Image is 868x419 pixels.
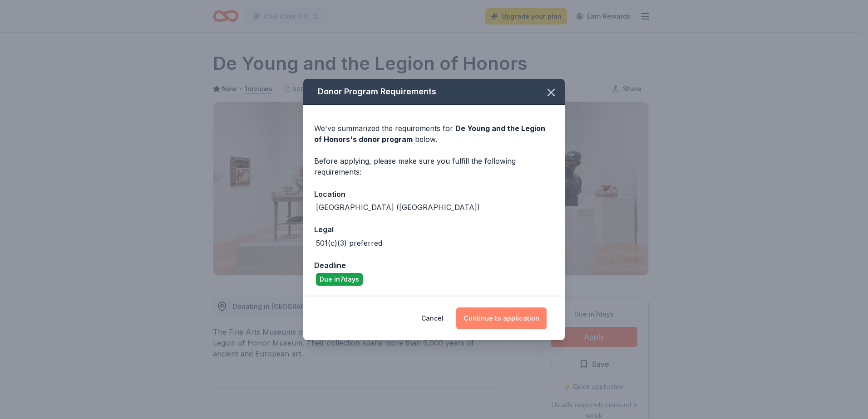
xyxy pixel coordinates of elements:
[314,224,554,235] div: Legal
[314,156,554,177] div: Before applying, please make sure you fulfill the following requirements:
[316,202,480,213] div: [GEOGRAPHIC_DATA] ([GEOGRAPHIC_DATA])
[314,188,554,200] div: Location
[314,259,554,271] div: Deadline
[456,307,547,329] button: Continue to application
[303,79,565,105] div: Donor Program Requirements
[316,273,363,286] div: Due in 7 days
[314,123,554,145] div: We've summarized the requirements for below.
[316,238,382,248] div: 501(c)(3) preferred
[421,307,444,329] button: Cancel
